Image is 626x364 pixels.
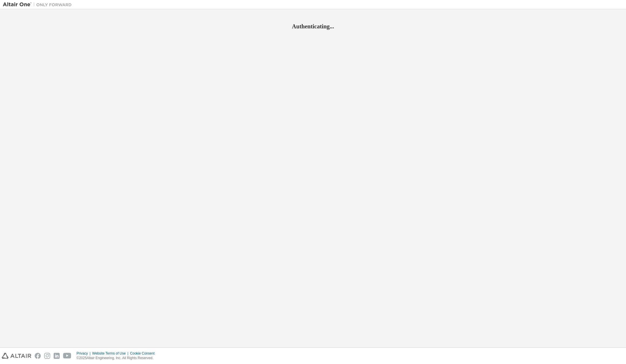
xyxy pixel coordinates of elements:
img: instagram.svg [44,353,50,359]
div: Cookie Consent [130,351,158,356]
h2: Authenticating... [3,23,623,30]
img: altair_logo.svg [2,353,31,359]
img: Altair One [3,2,75,7]
p: © 2025 Altair Engineering, Inc. All Rights Reserved. [77,356,158,361]
img: facebook.svg [35,353,41,359]
div: Privacy [77,351,92,356]
div: Website Terms of Use [92,351,130,356]
img: linkedin.svg [54,353,60,359]
img: youtube.svg [63,353,71,359]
